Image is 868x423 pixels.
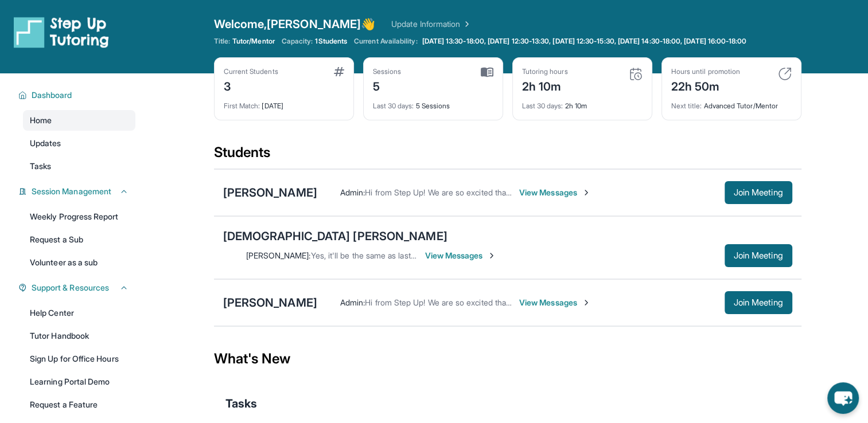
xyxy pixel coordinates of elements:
[223,228,447,244] div: [DEMOGRAPHIC_DATA] [PERSON_NAME]
[214,16,376,32] span: Welcome, [PERSON_NAME] 👋
[334,67,344,76] img: card
[32,89,72,101] span: Dashboard
[23,303,135,323] a: Help Center
[246,250,311,260] span: [PERSON_NAME] :
[373,101,414,110] span: Last 30 days :
[487,251,496,260] img: Chevron-Right
[311,250,435,260] span: Yes, it'll be the same as last week!
[315,37,347,46] span: 1 Students
[23,133,135,154] a: Updates
[14,16,109,48] img: logo
[30,138,61,149] span: Updates
[23,110,135,131] a: Home
[354,37,417,46] span: Current Availability:
[30,160,51,172] span: Tasks
[225,395,257,412] span: Tasks
[522,101,563,110] span: Last 30 days :
[671,67,740,76] div: Hours until promotion
[582,188,591,197] img: Chevron-Right
[23,371,135,392] a: Learning Portal Demo
[734,299,783,306] span: Join Meeting
[725,291,792,314] button: Join Meeting
[224,76,278,95] div: 3
[32,282,109,293] span: Support & Resources
[232,37,275,46] span: Tutor/Mentor
[778,67,792,81] img: card
[582,298,591,307] img: Chevron-Right
[27,282,129,293] button: Support & Resources
[23,326,135,346] a: Tutor Handbook
[224,101,260,110] span: First Match :
[23,394,135,415] a: Request a Feature
[425,250,497,261] span: View Messages
[519,187,591,198] span: View Messages
[23,156,135,177] a: Tasks
[734,189,783,196] span: Join Meeting
[223,185,317,201] div: [PERSON_NAME]
[282,37,313,46] span: Capacity:
[671,101,702,110] span: Next title :
[340,297,365,307] span: Admin :
[460,18,472,30] img: Chevron Right
[671,76,740,95] div: 22h 50m
[214,143,801,169] div: Students
[224,67,278,76] div: Current Students
[420,37,749,46] a: [DATE] 13:30-18:00, [DATE] 12:30-13:30, [DATE] 12:30-15:30, [DATE] 14:30-18:00, [DATE] 16:00-18:00
[214,37,230,46] span: Title:
[214,334,801,384] div: What's New
[27,186,129,197] button: Session Management
[23,229,135,250] a: Request a Sub
[32,186,111,197] span: Session Management
[23,348,135,369] a: Sign Up for Office Hours
[223,295,317,311] div: [PERSON_NAME]
[671,95,792,111] div: Advanced Tutor/Mentor
[827,382,859,414] button: chat-button
[481,67,493,77] img: card
[224,95,344,111] div: [DATE]
[725,244,792,267] button: Join Meeting
[340,187,365,197] span: Admin :
[30,115,52,126] span: Home
[391,18,472,30] a: Update Information
[373,95,493,111] div: 5 Sessions
[734,252,783,259] span: Join Meeting
[629,67,643,81] img: card
[522,67,568,76] div: Tutoring hours
[522,76,568,95] div: 2h 10m
[725,181,792,204] button: Join Meeting
[27,89,129,101] button: Dashboard
[422,37,747,46] span: [DATE] 13:30-18:00, [DATE] 12:30-13:30, [DATE] 12:30-15:30, [DATE] 14:30-18:00, [DATE] 16:00-18:00
[522,95,643,111] div: 2h 10m
[23,252,135,273] a: Volunteer as a sub
[373,67,402,76] div: Sessions
[519,297,591,308] span: View Messages
[23,206,135,227] a: Weekly Progress Report
[373,76,402,95] div: 5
